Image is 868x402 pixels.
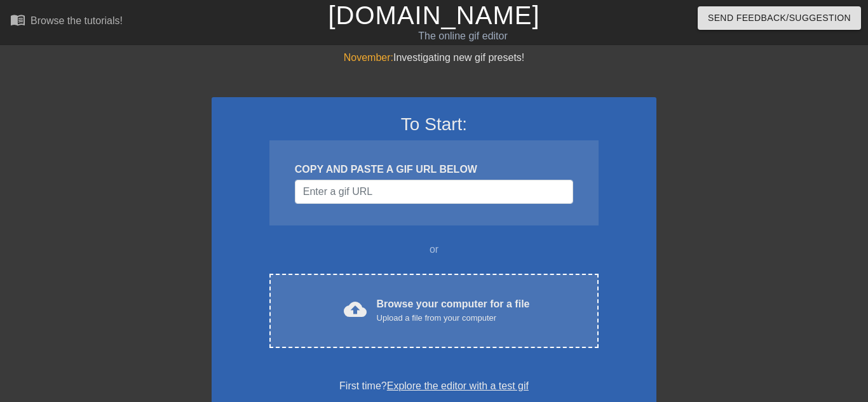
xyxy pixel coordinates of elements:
[377,297,530,325] div: Browse your computer for a file
[228,114,640,135] h3: To Start:
[295,180,573,204] input: Username
[245,242,623,257] div: or
[328,1,539,29] a: [DOMAIN_NAME]
[295,29,630,44] div: The online gif editor
[228,379,640,394] div: First time?
[387,380,529,391] a: Explore the editor with a test gif
[377,312,530,325] div: Upload a file from your computer
[698,6,861,30] button: Send Feedback/Suggestion
[708,10,851,26] span: Send Feedback/Suggestion
[344,298,367,321] span: cloud_upload
[295,162,573,177] div: COPY AND PASTE A GIF URL BELOW
[344,52,393,63] span: November:
[10,12,123,32] a: Browse the tutorials!
[31,15,123,26] div: Browse the tutorials!
[212,50,656,65] div: Investigating new gif presets!
[10,12,25,27] span: menu_book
